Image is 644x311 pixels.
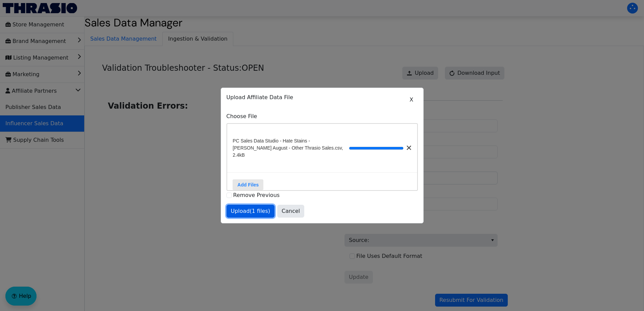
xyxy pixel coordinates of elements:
label: Choose File [226,112,418,120]
span: PC Sales Data Studio - Hate Stains - [PERSON_NAME] August - Other Thrasio Sales.csv, 2.4kB [233,137,349,159]
label: Add Files [233,179,263,190]
p: Upload Affiliate Data File [226,93,418,102]
button: Upload(1 files) [226,205,275,218]
button: X [405,93,418,106]
span: X [410,96,413,104]
span: Upload (1 files) [231,207,270,215]
span: Cancel [282,207,300,215]
button: Cancel [277,205,304,218]
label: Remove Previous [233,192,280,198]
